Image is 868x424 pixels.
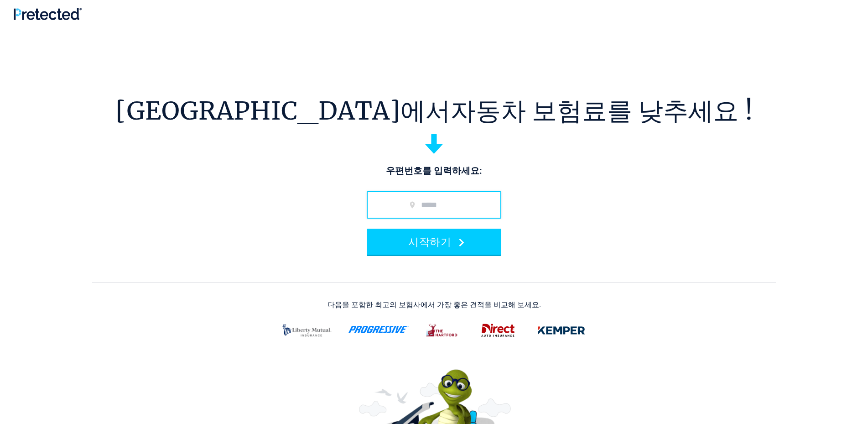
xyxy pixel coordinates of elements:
[367,191,501,219] input: 우편 번호
[348,326,409,333] img: 진보적인
[451,95,753,126] font: 자동차 보험료를 낮추세요 !
[531,319,592,342] img: 켐퍼
[277,319,337,342] img: 자유
[14,8,82,20] img: 보호된 로고
[420,319,465,342] img: 더하트포드
[115,95,451,126] font: [GEOGRAPHIC_DATA]에서
[386,165,482,176] font: 우편번호를 입력하세요:
[408,236,452,248] font: 시작하기
[327,300,541,309] font: 다음을 포함한 최고의 보험사에서 가장 좋은 견적을 비교해 보세요.
[476,319,520,342] img: 직접
[367,229,501,255] button: 시작하기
